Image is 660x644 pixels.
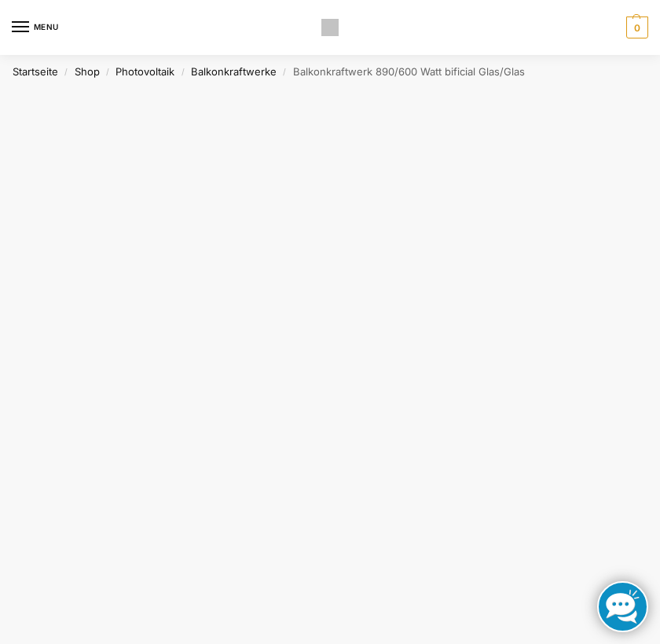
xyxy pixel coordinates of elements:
a: Photovoltaik [115,65,174,78]
a: Shop [75,65,100,78]
a: Startseite [13,65,58,78]
a: 0 [622,16,648,38]
a: Balkonkraftwerke [191,65,277,78]
nav: Cart contents [622,16,648,38]
nav: Breadcrumb [13,55,647,90]
button: Menu [12,16,59,39]
span: / [100,66,116,79]
span: 0 [626,16,648,38]
span: / [58,66,75,79]
img: Solaranlagen, Speicheranlagen und Energiesparprodukte [321,19,339,36]
span: / [174,66,191,79]
span: / [277,66,293,79]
